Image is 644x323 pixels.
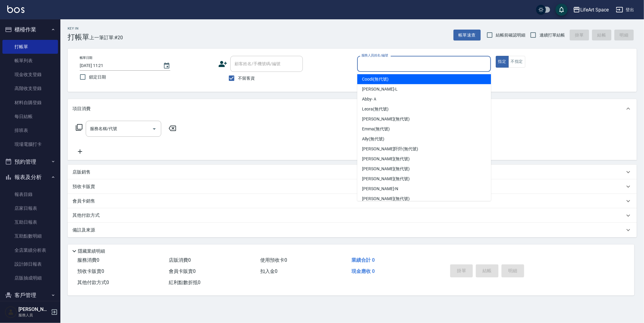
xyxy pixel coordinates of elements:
[614,4,637,15] button: 登出
[453,30,481,41] button: 帳單速查
[362,156,410,162] span: [PERSON_NAME] (無代號)
[2,96,58,110] a: 材料自購登錄
[149,124,159,134] button: Open
[77,257,99,263] span: 服務消費 0
[351,268,375,274] span: 現金應收 0
[169,257,191,263] span: 店販消費 0
[540,32,565,38] span: 連續打單結帳
[2,215,58,229] a: 互助日報表
[7,5,24,13] img: Logo
[260,268,277,274] span: 扣入金 0
[80,56,92,60] label: 帳單日期
[2,68,58,82] a: 現金收支登錄
[2,82,58,95] a: 高階收支登錄
[571,4,611,16] button: LifeArt Space
[80,61,157,71] input: YYYY/MM/DD hh:mm
[2,201,58,215] a: 店家日報表
[2,229,58,243] a: 互助點數明細
[2,243,58,257] a: 全店業績分析表
[89,74,106,80] span: 鎖定日期
[72,184,95,190] p: 預收卡販賣
[2,40,58,54] a: 打帳單
[362,96,377,102] span: Abby -Ａ
[2,154,58,170] button: 預約管理
[362,76,389,82] span: Coodi (無代號)
[68,99,637,118] div: 項目消費
[169,268,196,274] span: 會員卡販賣 0
[361,53,388,58] label: 服務人員姓名/編號
[72,198,95,204] p: 會員卡銷售
[78,248,105,254] p: 隱藏業績明細
[72,169,91,175] p: 店販銷售
[260,257,287,263] span: 使用預收卡 0
[362,136,384,142] span: Ally (無代號)
[2,287,58,303] button: 客戶管理
[77,280,109,285] span: 其他付款方式 0
[362,176,410,182] span: [PERSON_NAME] (無代號)
[18,306,49,312] h5: [PERSON_NAME]
[508,56,525,68] button: 不指定
[238,75,255,82] span: 不留客資
[362,186,398,192] span: [PERSON_NAME] -N
[2,22,58,37] button: 櫃檯作業
[77,268,104,274] span: 預收卡販賣 0
[2,187,58,201] a: 報表目錄
[362,116,410,122] span: [PERSON_NAME] (無代號)
[68,27,89,30] h2: Key In
[2,257,58,271] a: 設計師日報表
[362,166,410,172] span: [PERSON_NAME] (無代號)
[2,169,58,185] button: 報表及分析
[362,126,390,132] span: Emma (無代號)
[169,280,200,285] span: 紅利點數折抵 0
[89,34,123,41] span: 上一筆訂單:#20
[362,196,410,202] span: [PERSON_NAME] (無代號)
[362,86,398,92] span: [PERSON_NAME] -L
[18,312,49,318] p: 服務人員
[580,6,609,14] div: LifeArt Space
[72,106,91,112] p: 項目消費
[2,137,58,151] a: 現場電腦打卡
[72,212,103,219] p: 其他付款方式
[68,223,637,237] div: 備註及來源
[2,123,58,137] a: 排班表
[496,56,509,68] button: 指定
[351,257,375,263] span: 業績合計 0
[496,32,526,38] span: 結帳前確認明細
[68,165,637,179] div: 店販銷售
[5,306,17,318] img: Person
[68,194,637,208] div: 會員卡銷售
[2,54,58,68] a: 帳單列表
[362,146,418,152] span: [PERSON_NAME]阡阡 (無代號)
[2,110,58,123] a: 每日結帳
[159,59,174,73] button: Choose date, selected date is 2025-08-25
[68,179,637,194] div: 預收卡販賣
[556,4,568,16] button: save
[72,227,95,233] p: 備註及來源
[68,33,89,41] h3: 打帳單
[68,208,637,223] div: 其他付款方式
[362,106,389,112] span: Leora (無代號)
[2,271,58,285] a: 店販抽成明細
